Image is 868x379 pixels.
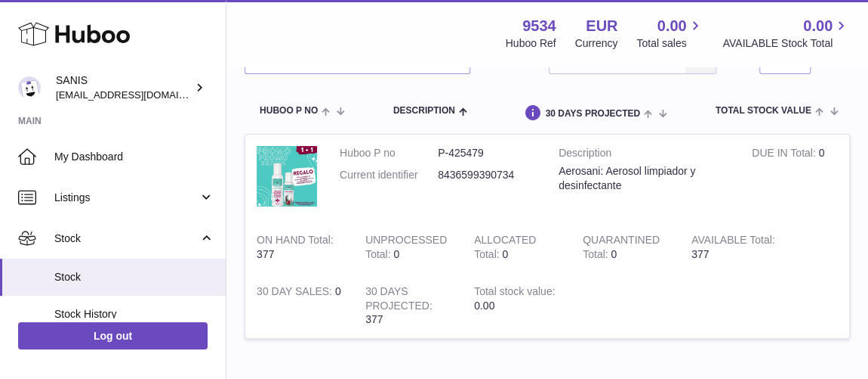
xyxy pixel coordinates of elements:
span: 0.00 [657,16,687,36]
span: 0 [611,248,617,260]
td: 0 [245,273,354,339]
strong: ALLOCATED Total [474,234,536,264]
strong: Description [559,146,729,164]
strong: QUARANTINED Total [583,234,660,264]
span: Description [393,106,455,116]
td: 377 [245,222,354,273]
strong: Total stock value [474,285,555,301]
span: Listings [54,191,199,205]
span: [EMAIL_ADDRESS][DOMAIN_NAME] [56,89,222,101]
dd: P-425479 [438,146,536,160]
td: 0 [740,135,849,222]
a: Log out [18,322,208,349]
strong: AVAILABLE Total [691,234,775,250]
strong: ON HAND Total [257,234,334,250]
td: 0 [463,222,571,273]
span: Stock [54,231,199,246]
span: Stock [54,270,214,284]
dt: Current identifier [340,168,438,182]
div: SANIS [56,73,192,102]
strong: UNPROCESSED Total [365,234,447,264]
strong: EUR [586,16,617,36]
img: internalAdmin-9534@internal.huboo.com [18,76,41,99]
dt: Huboo P no [340,146,438,160]
span: Total sales [636,36,703,51]
strong: 30 DAY SALES [257,285,335,301]
span: 0.00 [803,16,833,36]
span: Total stock value [716,106,811,116]
span: My Dashboard [54,150,214,164]
span: Huboo P no [260,106,318,116]
td: 377 [680,222,789,273]
span: Stock History [54,307,214,322]
strong: 30 DAYS PROJECTED [365,285,432,315]
span: AVAILABLE Stock Total [722,36,850,51]
a: 0.00 AVAILABLE Stock Total [722,16,850,51]
strong: DUE IN Total [752,147,818,163]
span: 30 DAYS PROJECTED [545,109,640,119]
strong: 9534 [522,16,556,36]
td: 0 [354,222,463,273]
img: product image [257,146,317,207]
dd: 8436599390734 [438,168,536,182]
div: Aerosani: Aerosol limpiador y desinfectante [559,164,729,193]
div: Currency [575,36,618,51]
a: 0.00 Total sales [636,16,703,51]
div: Huboo Ref [506,36,556,51]
td: 377 [354,273,463,339]
span: 0.00 [474,300,494,312]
